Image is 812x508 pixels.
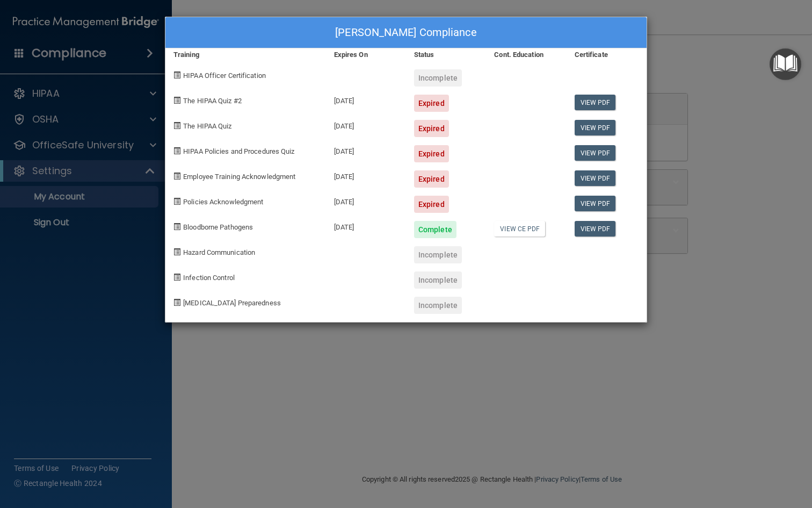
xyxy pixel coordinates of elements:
[414,145,449,162] div: Expired
[770,48,801,80] button: Open Resource Center
[414,271,462,289] div: Incomplete
[165,48,326,61] div: Training
[183,198,263,206] span: Policies Acknowledgment
[414,297,462,314] div: Incomplete
[406,48,486,61] div: Status
[414,95,449,112] div: Expired
[494,221,545,237] a: View CE PDF
[183,97,242,105] span: The HIPAA Quiz #2
[326,162,406,188] div: [DATE]
[183,299,281,307] span: [MEDICAL_DATA] Preparedness
[326,48,406,61] div: Expires On
[414,196,449,213] div: Expired
[183,173,295,181] span: Employee Training Acknowledgment
[326,87,406,112] div: [DATE]
[326,112,406,137] div: [DATE]
[575,170,616,186] a: View PDF
[414,170,449,188] div: Expired
[414,246,462,263] div: Incomplete
[758,434,799,475] iframe: Drift Widget Chat Controller
[575,120,616,135] a: View PDF
[183,274,235,282] span: Infection Control
[183,122,231,130] span: The HIPAA Quiz
[486,48,566,61] div: Cont. Education
[165,17,647,48] div: [PERSON_NAME] Compliance
[575,95,616,110] a: View PDF
[414,221,456,238] div: Complete
[183,223,253,231] span: Bloodborne Pathogens
[575,221,616,237] a: View PDF
[575,196,616,211] a: View PDF
[414,69,462,87] div: Incomplete
[567,48,647,61] div: Certificate
[183,147,294,155] span: HIPAA Policies and Procedures Quiz
[414,120,449,137] div: Expired
[326,213,406,238] div: [DATE]
[326,188,406,213] div: [DATE]
[183,248,255,256] span: Hazard Communication
[575,145,616,161] a: View PDF
[326,137,406,162] div: [DATE]
[183,71,266,80] span: HIPAA Officer Certification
